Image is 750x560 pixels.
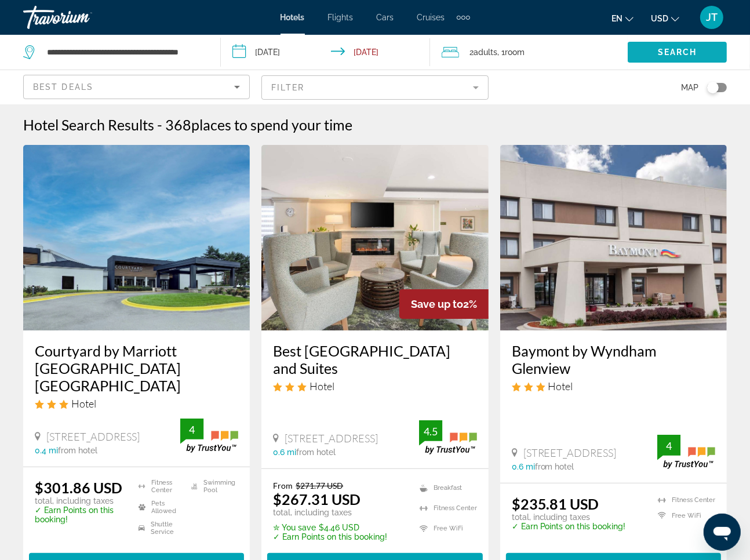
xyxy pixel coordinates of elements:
[261,75,488,100] button: Filter
[505,48,525,57] span: Room
[512,462,535,471] span: 0.6 mi
[611,14,622,23] span: en
[469,44,497,60] span: 2
[548,380,573,392] span: Hotel
[33,80,240,94] mat-select: Sort by
[512,342,715,377] a: Baymont by Wyndham Glenview
[221,35,430,70] button: Check-in date: Oct 3, 2025 Check-out date: Oct 5, 2025
[706,12,718,23] span: JT
[611,10,634,27] button: Change language
[180,419,238,453] img: trustyou-badge.svg
[133,500,185,515] li: Pets Allowed
[180,423,203,437] div: 4
[657,435,715,469] img: trustyou-badge.svg
[411,298,463,310] span: Save up to
[414,501,477,515] li: Fitness Center
[35,479,122,496] ins: $301.86 USD
[273,481,293,490] span: From
[35,446,58,455] span: 0.4 mi
[46,430,140,443] span: [STREET_ADDRESS]
[414,481,477,495] li: Breakfast
[651,10,679,27] button: Change currency
[296,481,343,490] del: $271.77 USD
[273,490,361,508] ins: $267.31 USD
[512,495,599,512] ins: $235.81 USD
[157,116,162,133] span: -
[273,523,316,532] span: ✮ You save
[419,424,442,438] div: 4.5
[512,380,715,392] div: 3 star Hotel
[310,380,334,392] span: Hotel
[191,116,352,133] span: places to spend your time
[512,522,626,531] p: ✓ Earn Points on this booking!
[273,523,387,532] p: $4.46 USD
[23,116,154,133] h1: Hotel Search Results
[399,289,489,319] div: 2%
[281,13,305,22] a: Hotels
[417,13,445,22] a: Cruises
[133,479,185,494] li: Fitness Center
[681,79,698,96] span: Map
[58,446,97,455] span: from hotel
[457,8,470,27] button: Extra navigation items
[133,521,185,536] li: Shuttle Service
[658,48,697,57] span: Search
[377,13,394,22] a: Cars
[23,145,250,330] img: Hotel image
[430,35,628,70] button: Travelers: 2 adults, 0 children
[273,380,476,392] div: 3 star Hotel
[535,462,574,471] span: from hotel
[273,448,296,457] span: 0.6 mi
[698,82,727,93] button: Toggle map
[512,512,626,522] p: total, including taxes
[35,496,124,506] p: total, including taxes
[497,44,525,60] span: , 1
[657,439,680,453] div: 4
[35,506,124,524] p: ✓ Earn Points on this booking!
[414,521,477,536] li: Free WiFi
[328,13,354,22] a: Flights
[704,514,741,551] iframe: Button to launch messaging window
[652,511,715,521] li: Free WiFi
[523,446,617,459] span: [STREET_ADDRESS]
[474,48,497,57] span: Adults
[165,116,352,133] h2: 368
[35,397,238,410] div: 3 star Hotel
[296,448,336,457] span: from hotel
[273,532,387,541] p: ✓ Earn Points on this booking!
[273,342,476,377] a: Best [GEOGRAPHIC_DATA] and Suites
[651,14,668,23] span: USD
[628,42,727,63] button: Search
[71,397,96,410] span: Hotel
[185,479,238,494] li: Swimming Pool
[273,508,387,517] p: total, including taxes
[33,82,93,92] span: Best Deals
[23,2,139,32] a: Travorium
[500,145,727,330] img: Hotel image
[419,420,477,454] img: trustyou-badge.svg
[285,432,378,445] span: [STREET_ADDRESS]
[35,342,238,394] a: Courtyard by Marriott [GEOGRAPHIC_DATA] [GEOGRAPHIC_DATA]
[652,495,715,505] li: Fitness Center
[261,145,488,330] img: Hotel image
[697,5,727,30] button: User Menu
